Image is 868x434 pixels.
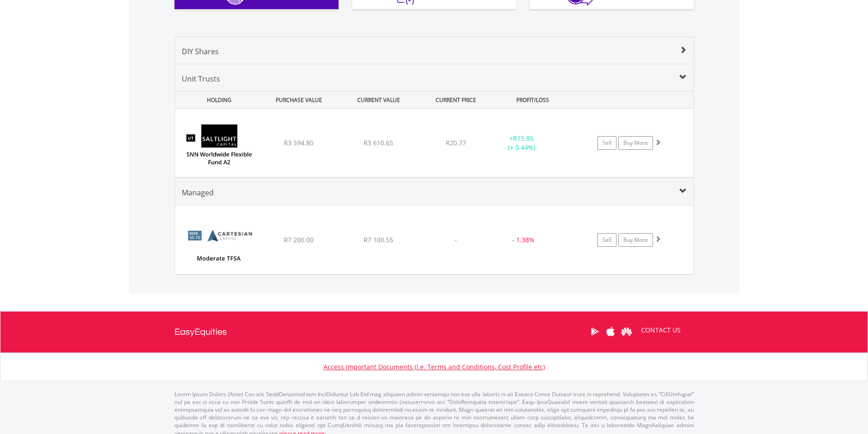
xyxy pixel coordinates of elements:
div: PURCHASE VALUE [260,92,338,108]
a: Huawei [619,317,635,346]
a: Access Important Documents (i.e. Terms and Conditions, Cost Profile etc) [324,363,545,371]
span: R7 200.00 [284,235,313,244]
div: CURRENT VALUE [340,92,418,108]
div: + (+ 0.44%) [488,134,556,152]
span: - [455,235,457,244]
a: Apple [603,317,619,346]
span: R20.77 [446,138,466,147]
a: Buy More [618,233,653,247]
a: Google Play [587,317,603,346]
div: - 1.38% [494,235,553,245]
a: Sell [597,233,616,247]
div: CURRENT PRICE [419,92,492,108]
span: Managed [182,188,214,198]
span: R7 100.55 [364,235,393,244]
div: HOLDING [175,92,258,108]
span: DIY Shares [182,46,219,56]
a: Sell [597,136,616,150]
img: UT.ZA.SLFA2.png [180,120,258,175]
a: EasyEquities [175,311,227,352]
span: Unit Trusts [182,74,220,84]
span: R3 610.65 [364,138,393,147]
span: R3 594.80 [284,138,313,147]
img: Cartesian_Bundle_Moderate_TFSA.png [180,217,258,271]
a: CONTACT US [635,317,687,343]
span: R15.85 [513,134,534,143]
a: Buy More [618,136,653,150]
div: PROFIT/LOSS [494,92,572,108]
